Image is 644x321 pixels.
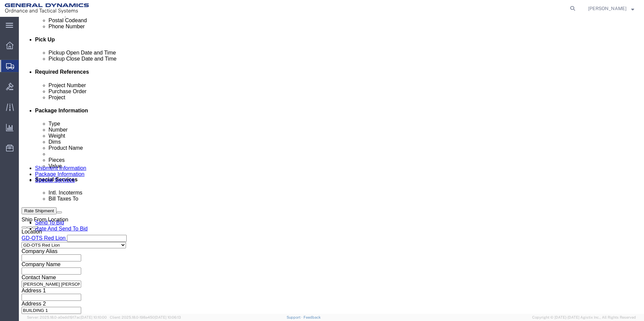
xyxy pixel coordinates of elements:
[532,315,636,320] span: Copyright © [DATE]-[DATE] Agistix Inc., All Rights Reserved
[287,315,303,319] a: Support
[110,315,181,319] span: Client: 2025.18.0-198a450
[19,17,644,314] iframe: FS Legacy Container
[588,5,626,12] span: Brenda Pagan
[155,315,181,319] span: [DATE] 10:06:13
[80,315,107,319] span: [DATE] 10:10:00
[27,315,107,319] span: Server: 2025.18.0-a0edd1917ac
[588,4,635,12] button: [PERSON_NAME]
[5,3,89,13] img: logo
[303,315,321,319] a: Feedback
